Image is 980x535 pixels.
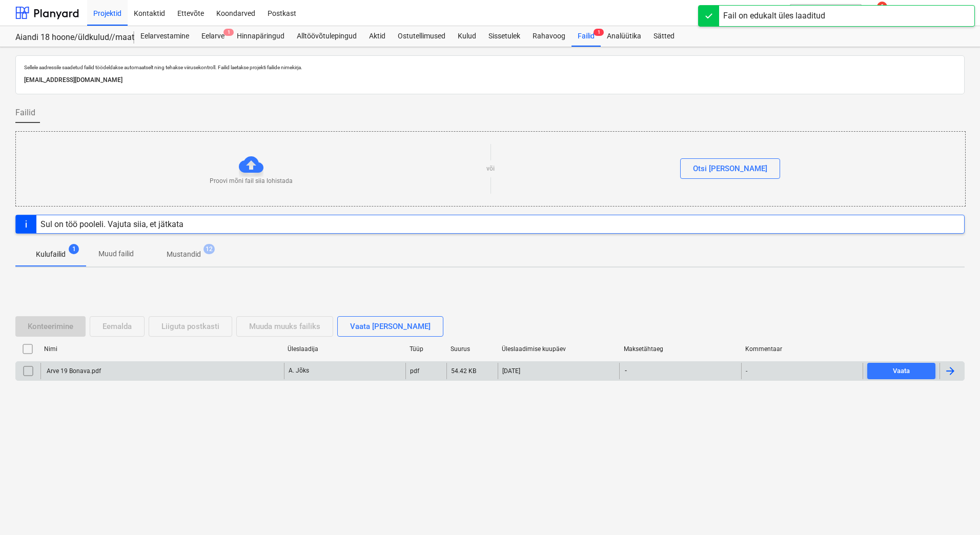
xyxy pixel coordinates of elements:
[98,249,134,259] p: Muud failid
[36,249,66,260] p: Kulufailid
[745,345,859,353] div: Kommentaar
[195,26,231,47] div: Eelarve
[223,29,234,36] span: 1
[526,26,571,47] a: Rahavoog
[601,26,647,47] a: Analüütika
[746,367,747,375] div: -
[69,244,79,254] span: 1
[337,316,443,337] button: Vaata [PERSON_NAME]
[350,320,431,333] div: Vaata [PERSON_NAME]
[15,107,35,119] span: Failid
[594,29,604,36] span: 1
[195,26,231,47] a: Eelarve1
[451,345,494,353] div: Suurus
[624,345,738,353] div: Maksetähtaeg
[410,367,419,375] div: pdf
[231,26,291,47] a: Hinnapäringud
[893,365,910,377] div: Vaata
[44,345,279,353] div: Nimi
[291,26,363,47] a: Alltöövõtulepingud
[167,249,201,260] p: Mustandid
[40,219,183,229] div: Sul on töö pooleli. Vajuta siia, et jätkata
[210,177,293,186] p: Proovi mõni fail siia lohistada
[288,345,401,353] div: Üleslaadija
[502,367,520,375] div: [DATE]
[24,64,956,71] p: Sellele aadressile saadetud failid töödeldakse automaatselt ning tehakse viirusekontroll. Failid ...
[867,363,935,379] button: Vaata
[624,366,628,375] span: -
[24,75,956,86] p: [EMAIL_ADDRESS][DOMAIN_NAME]
[571,26,601,47] div: Failid
[482,26,526,47] a: Sissetulek
[502,345,616,353] div: Üleslaadimise kuupäev
[15,32,122,43] div: Aiandi 18 hoone/üldkulud//maatööd (2101944//2101951)
[486,164,495,173] p: või
[134,26,195,47] a: Eelarvestamine
[203,244,215,254] span: 12
[410,345,442,353] div: Tüüp
[680,158,780,179] button: Otsi [PERSON_NAME]
[392,26,452,47] a: Ostutellimused
[929,486,980,535] iframe: Chat Widget
[452,26,482,47] a: Kulud
[693,162,767,175] div: Otsi [PERSON_NAME]
[571,26,601,47] a: Failid1
[363,26,392,47] a: Aktid
[45,367,101,375] div: Arve 19 Bonava.pdf
[15,131,966,207] div: Proovi mõni fail siia lohistadavõiOtsi [PERSON_NAME]
[289,366,309,375] p: A. Jõks
[647,26,681,47] a: Sätted
[451,367,476,375] div: 54.42 KB
[723,10,825,22] div: Fail on edukalt üles laaditud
